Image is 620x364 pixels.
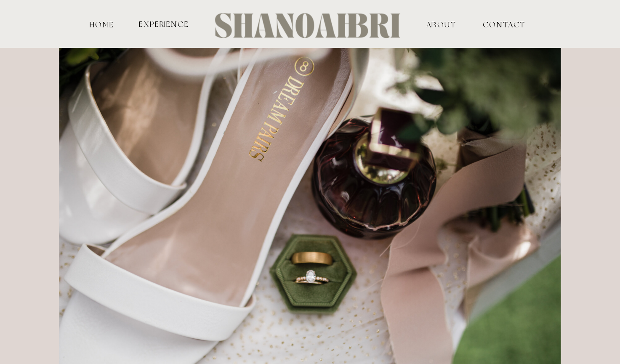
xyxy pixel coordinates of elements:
[483,20,511,28] a: contact
[138,20,190,28] a: experience
[400,20,483,28] a: ABOUT
[88,20,116,28] a: HOME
